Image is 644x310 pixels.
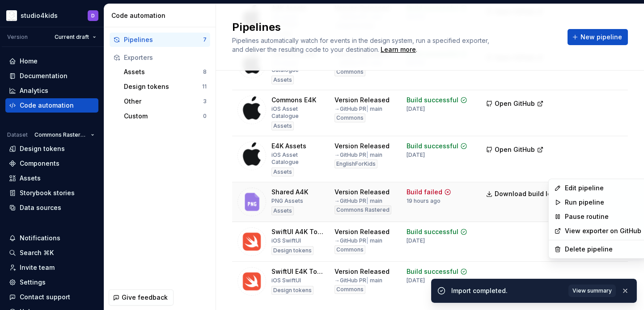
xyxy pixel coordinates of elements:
[565,184,641,193] div: Edit pipeline
[565,226,641,235] a: View exporter on GitHub
[565,245,641,254] div: Delete pipeline
[565,198,641,207] div: Run pipeline
[565,212,641,221] div: Pause routine
[572,287,612,294] span: View summary
[568,285,616,297] button: View summary
[451,286,563,295] div: Import completed.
